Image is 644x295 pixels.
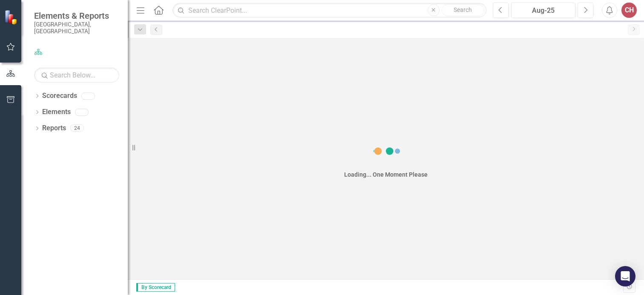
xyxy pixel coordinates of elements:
[514,6,572,16] div: Aug-25
[344,170,428,179] div: Loading... One Moment Please
[70,125,84,132] div: 24
[615,266,635,286] div: Open Intercom Messenger
[172,3,486,18] input: Search ClearPoint...
[34,68,119,83] input: Search Below...
[4,10,19,25] img: ClearPoint Strategy
[511,3,575,18] button: Aug-25
[454,6,472,13] span: Search
[34,11,119,21] span: Elements & Reports
[42,123,66,133] a: Reports
[442,4,484,16] button: Search
[34,21,119,35] small: [GEOGRAPHIC_DATA], [GEOGRAPHIC_DATA]
[621,3,637,18] button: CH
[42,91,77,101] a: Scorecards
[136,283,175,292] span: By Scorecard
[42,107,71,117] a: Elements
